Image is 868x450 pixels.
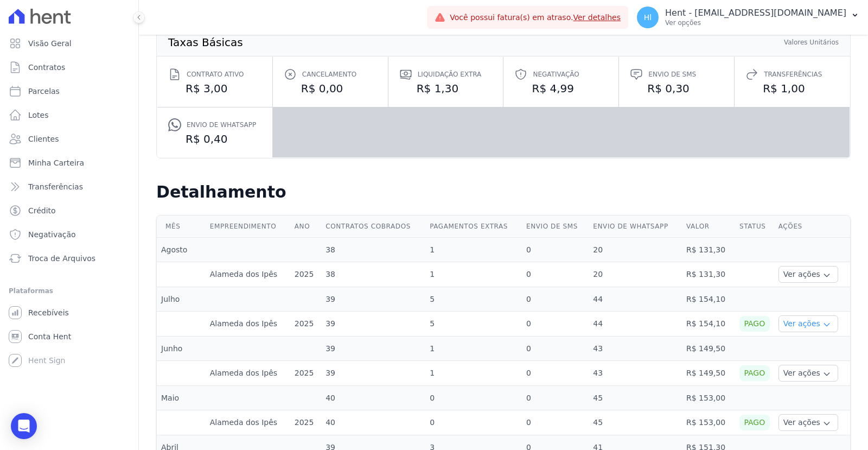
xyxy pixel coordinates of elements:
[290,361,321,386] td: 2025
[589,361,682,386] td: 43
[589,287,682,312] td: 44
[206,262,290,287] td: Alameda dos Ipês
[682,216,735,238] th: Valor
[321,262,425,287] td: 38
[418,69,482,80] span: Liquidação extra
[665,18,846,27] p: Ver opções
[399,81,493,96] dd: R$ 1,30
[425,238,522,262] td: 1
[157,287,206,312] td: Julho
[28,86,60,97] span: Parcelas
[4,128,134,150] a: Clientes
[4,104,134,126] a: Lotes
[522,337,589,361] td: 0
[425,361,522,386] td: 1
[290,262,321,287] td: 2025
[522,361,589,386] td: 0
[514,81,608,96] dd: R$ 4,99
[28,38,72,49] span: Visão Geral
[522,410,589,435] td: 0
[522,262,589,287] td: 0
[321,337,425,361] td: 39
[321,287,425,312] td: 39
[425,312,522,337] td: 5
[425,337,522,361] td: 1
[589,337,682,361] td: 43
[648,69,696,80] span: Envio de SMS
[28,205,56,216] span: Crédito
[682,238,735,262] td: R$ 131,30
[735,216,774,238] th: Status
[28,110,49,121] span: Lotes
[522,386,589,410] td: 0
[425,216,522,238] th: Pagamentos extras
[28,331,71,342] span: Conta Hent
[739,415,770,430] div: Pago
[206,410,290,435] td: Alameda dos Ipês
[589,262,682,287] td: 20
[522,287,589,312] td: 0
[28,307,69,318] span: Recebíveis
[628,2,868,33] button: Hl Hent - [EMAIL_ADDRESS][DOMAIN_NAME] Ver opções
[778,266,838,283] button: Ver ações
[682,262,735,287] td: R$ 131,30
[4,33,134,54] a: Visão Geral
[425,410,522,435] td: 0
[28,253,95,264] span: Troca de Arquivos
[157,216,206,238] th: Mês
[187,119,256,130] span: Envio de Whatsapp
[4,152,134,174] a: Minha Carteira
[682,361,735,386] td: R$ 149,50
[156,182,851,202] h2: Detalhamento
[589,238,682,262] td: 20
[783,37,839,47] th: Valores Unitários
[630,81,723,96] dd: R$ 0,30
[682,312,735,337] td: R$ 154,10
[321,410,425,435] td: 40
[28,157,84,168] span: Minha Carteira
[774,216,850,238] th: Ações
[290,216,321,238] th: Ano
[290,410,321,435] td: 2025
[321,312,425,337] td: 39
[778,365,838,382] button: Ver ações
[682,386,735,410] td: R$ 153,00
[764,69,822,80] span: Transferências
[739,365,770,381] div: Pago
[682,287,735,312] td: R$ 154,10
[522,216,589,238] th: Envio de SMS
[28,62,65,73] span: Contratos
[745,81,839,96] dd: R$ 1,00
[206,361,290,386] td: Alameda dos Ipês
[425,287,522,312] td: 5
[4,80,134,102] a: Parcelas
[450,12,621,23] span: Você possui fatura(s) em atraso.
[4,326,134,347] a: Conta Hent
[4,302,134,324] a: Recebíveis
[284,81,377,96] dd: R$ 0,00
[4,200,134,221] a: Crédito
[321,216,425,238] th: Contratos cobrados
[522,238,589,262] td: 0
[321,238,425,262] td: 38
[644,14,652,21] span: Hl
[533,69,579,80] span: Negativação
[739,316,770,332] div: Pago
[28,229,76,240] span: Negativação
[321,386,425,410] td: 40
[28,181,83,192] span: Transferências
[778,414,838,431] button: Ver ações
[4,248,134,269] a: Troca de Arquivos
[9,284,130,297] div: Plataformas
[290,312,321,337] td: 2025
[4,176,134,198] a: Transferências
[168,131,261,147] dd: R$ 0,40
[206,312,290,337] td: Alameda dos Ipês
[157,337,206,361] td: Junho
[4,56,134,78] a: Contratos
[187,69,244,80] span: Contrato ativo
[168,37,244,47] th: Taxas Básicas
[302,69,356,80] span: Cancelamento
[168,81,261,96] dd: R$ 3,00
[589,216,682,238] th: Envio de Whatsapp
